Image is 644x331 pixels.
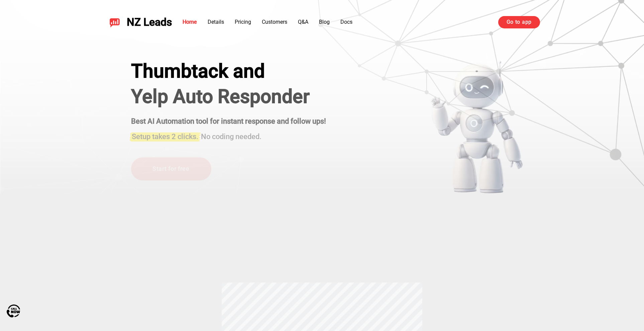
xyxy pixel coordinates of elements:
img: yelp bot [430,60,523,194]
a: Home [183,19,197,25]
a: Go to app [498,16,540,28]
img: Call Now [7,304,20,318]
a: Blog [319,19,330,25]
span: NZ Leads [127,16,172,28]
a: Q&A [298,19,308,25]
strong: Best AI Automation tool for instant response and follow ups! [131,117,326,126]
a: Pricing [235,19,251,25]
img: NZ Leads logo [109,17,120,27]
a: Start for free [131,157,211,181]
a: Customers [262,19,287,25]
h3: No coding needed. [131,128,326,142]
div: Thumbtack and [131,60,326,82]
a: Docs [340,19,352,25]
h1: Yelp Auto Responder [131,86,326,108]
span: Setup takes 2 clicks. [132,132,198,141]
a: Details [208,19,224,25]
